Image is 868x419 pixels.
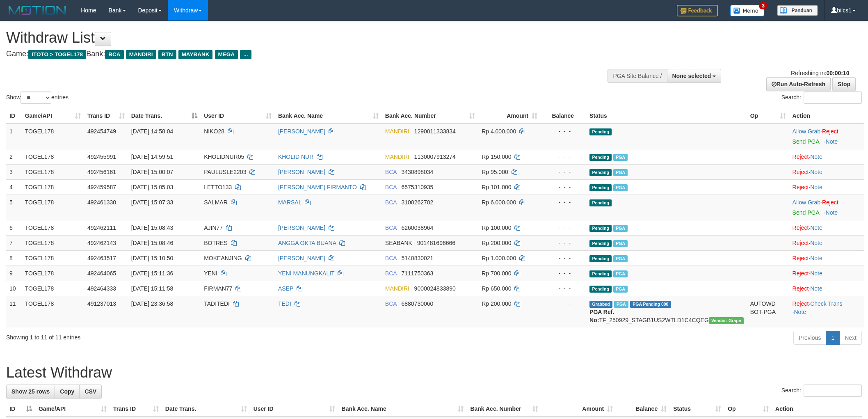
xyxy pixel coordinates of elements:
span: 492463517 [87,255,116,261]
th: ID [6,108,22,124]
a: Stop [832,77,856,91]
span: BCA [385,270,397,277]
span: YENI [204,270,217,277]
div: - - - [544,224,583,232]
span: Copy 1130007913274 to clipboard [414,153,456,160]
td: · [789,124,864,149]
span: PGA Pending [630,301,671,308]
th: ID: activate to sort column descending [6,401,35,417]
td: · [789,195,864,220]
img: MOTION_logo.png [6,4,69,16]
span: Copy [60,388,74,395]
span: [DATE] 15:10:50 [131,255,173,261]
td: 10 [6,281,22,296]
span: [DATE] 15:08:43 [131,224,173,231]
span: Copy 6880730060 to clipboard [402,300,434,307]
td: TOGEL178 [22,164,84,179]
span: BCA [105,50,123,59]
a: YENI MANUNGKALIT [278,270,334,277]
td: TOGEL178 [22,235,84,250]
span: Marked by bilcs1 [613,270,628,277]
th: User ID: activate to sort column ascending [201,108,275,124]
td: TOGEL178 [22,124,84,149]
td: TOGEL178 [22,296,84,327]
span: MANDIRI [385,153,409,160]
a: Note [826,209,838,216]
a: Reject [793,184,809,190]
span: 492461330 [87,199,116,206]
a: Note [810,224,822,231]
span: CSV [85,388,96,395]
a: [PERSON_NAME] [278,128,325,135]
span: ITOTO > TOGEL178 [28,50,86,59]
div: - - - [544,284,583,293]
select: Showentries [21,92,51,104]
td: · [789,235,864,250]
th: Op: activate to sort column ascending [724,401,772,417]
span: [DATE] 14:59:51 [131,153,173,160]
a: [PERSON_NAME] FIRMANTO [278,184,357,190]
span: FIRMAN77 [204,285,232,292]
a: Send PGA [793,209,819,216]
div: Showing 1 to 11 of 11 entries [6,330,356,341]
a: Send PGA [793,138,819,145]
span: ... [240,50,251,59]
td: AUTOWD-BOT-PGA [747,296,789,327]
td: 11 [6,296,22,327]
input: Search: [804,92,862,104]
a: Reject [793,255,809,261]
td: · [789,266,864,281]
span: MOKEANJING [204,255,242,261]
span: Rp 6.000.000 [482,199,516,206]
a: Reject [793,224,809,231]
a: Note [810,285,822,292]
span: SALMAR [204,199,228,206]
div: - - - [544,254,583,262]
h1: Latest Withdraw [6,364,862,381]
a: Note [826,138,838,145]
td: · · [789,296,864,327]
span: BCA [385,184,397,190]
span: Pending [589,286,612,293]
span: Marked by bilcs1 [613,255,628,262]
a: [PERSON_NAME] [278,224,325,231]
span: Pending [589,270,612,277]
span: [DATE] 15:00:07 [131,169,173,175]
a: Note [810,240,822,246]
a: 1 [826,331,840,345]
label: Show entries [6,92,69,104]
th: Amount: activate to sort column ascending [478,108,541,124]
span: AJIN77 [204,224,223,231]
span: MANDIRI [385,128,409,135]
span: Marked by bilcs1 [613,286,628,293]
div: PGA Site Balance / [608,69,667,83]
span: Marked by bilcs1 [613,169,628,176]
div: - - - [544,183,583,191]
span: BCA [385,199,397,206]
th: Trans ID: activate to sort column ascending [84,108,128,124]
div: - - - [544,153,583,161]
div: - - - [544,269,583,277]
span: 492454749 [87,128,116,135]
td: TOGEL178 [22,250,84,266]
span: BCA [385,169,397,175]
span: Rp 100.000 [482,224,511,231]
strong: 00:00:10 [826,70,849,76]
span: Copy 7111750363 to clipboard [402,270,434,277]
img: Button%20Memo.svg [730,5,765,16]
span: MANDIRI [126,50,156,59]
span: 491237013 [87,300,116,307]
td: TOGEL178 [22,220,84,235]
span: Pending [589,128,612,135]
th: Bank Acc. Name: activate to sort column ascending [275,108,382,124]
span: Copy 901481696666 to clipboard [417,240,455,246]
td: · [789,220,864,235]
th: Bank Acc. Name: activate to sort column ascending [338,401,467,417]
td: 6 [6,220,22,235]
span: Marked by bilcs1 [613,225,628,232]
span: Rp 95.000 [482,169,508,175]
div: - - - [544,239,583,247]
a: KHOLID NUR [278,153,313,160]
td: 8 [6,250,22,266]
span: Copy 3100262702 to clipboard [402,199,434,206]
